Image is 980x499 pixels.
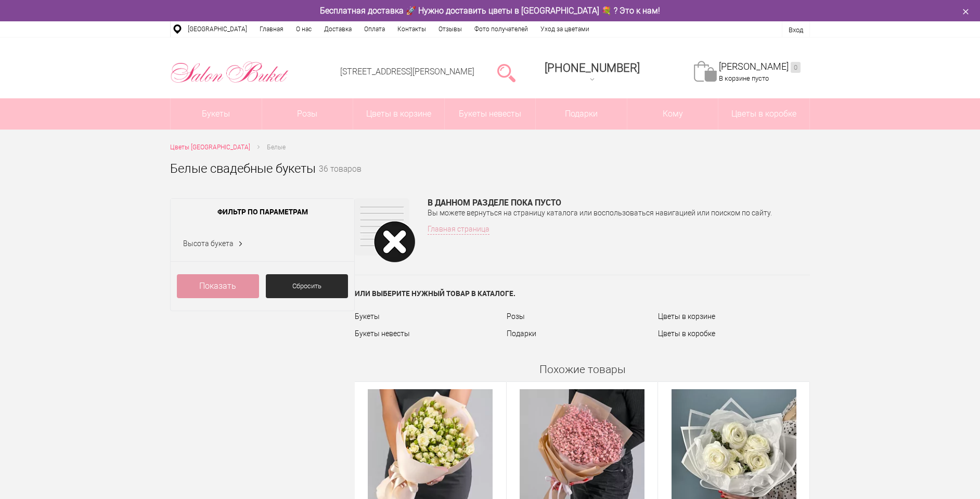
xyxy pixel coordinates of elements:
[340,67,474,76] a: [STREET_ADDRESS][PERSON_NAME]
[355,329,410,338] a: Букеты невесты
[355,208,810,219] p: Вы можете вернуться на страницу каталога или воспользоваться навигацией или поиском по сайту.
[182,21,253,37] a: [GEOGRAPHIC_DATA]
[353,98,444,130] a: Цветы в корзине
[658,329,715,338] a: Цветы в коробке
[355,312,380,321] a: Букеты
[627,98,718,130] span: Кому
[183,239,234,248] span: Высота букета
[290,21,318,37] a: О нас
[170,142,250,153] a: Цветы [GEOGRAPHIC_DATA]
[536,98,627,130] a: Подарки
[262,98,353,130] a: Розы
[318,21,358,37] a: Доставка
[658,312,715,321] a: Цветы в корзине
[358,21,391,37] a: Оплата
[718,98,809,130] a: Цветы в коробке
[170,159,316,178] h1: Белые свадебные букеты
[507,312,525,321] a: Розы
[162,5,818,16] div: Бесплатная доставка 🚀 Нужно доставить цветы в [GEOGRAPHIC_DATA] 💐 ? Это к нам!
[432,21,468,37] a: Отзывы
[719,61,801,73] a: [PERSON_NAME]
[355,363,810,376] h4: Похожие товары
[355,198,415,262] img: В данном разделе пока пусто
[719,74,769,82] span: В корзине пусто
[789,26,803,34] a: Вход
[428,225,489,235] a: Главная страница
[545,61,640,74] span: [PHONE_NUMBER]
[791,62,801,73] ins: 0
[355,288,810,299] div: Или выберите нужный товар в каталоге.
[267,144,286,151] span: Белые
[319,165,362,190] small: 36 товаров
[445,98,536,130] a: Букеты невесты
[266,274,348,298] a: Сбросить
[253,21,290,37] a: Главная
[534,21,596,37] a: Уход за цветами
[177,274,259,298] a: Показать
[171,199,354,225] span: Фильтр по параметрам
[468,21,534,37] a: Фото получателей
[171,98,262,130] a: Букеты
[170,144,250,151] span: Цветы [GEOGRAPHIC_DATA]
[391,21,432,37] a: Контакты
[355,198,810,208] h3: В данном разделе пока пусто
[538,58,646,87] a: [PHONE_NUMBER]
[507,329,536,338] a: Подарки
[170,59,289,86] img: Цветы Нижний Новгород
